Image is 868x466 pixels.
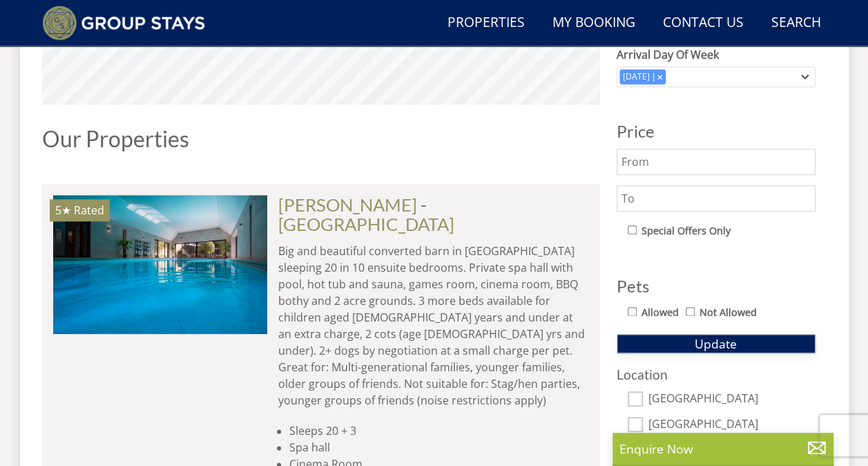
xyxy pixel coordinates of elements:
[617,367,816,382] h3: Location
[648,392,816,407] label: [GEOGRAPHIC_DATA]
[289,439,589,456] li: Spa hall
[289,422,589,439] li: Sleeps 20 + 3
[700,305,757,320] label: Not Allowed
[547,8,641,39] a: My Booking
[53,195,267,333] img: kingshay-barton-large-holiday-home-group-accommodation-sleeps16.original.jpg
[695,335,737,352] span: Update
[278,243,589,409] p: Big and beautiful converted barn in [GEOGRAPHIC_DATA] sleeping 20 in 10 ensuite bedrooms. Private...
[278,194,417,215] a: [PERSON_NAME]
[442,8,530,39] a: Properties
[617,46,816,63] label: Arrival Day Of Week
[642,305,679,320] label: Allowed
[619,440,827,458] p: Enquire Now
[617,149,816,175] input: From
[657,8,749,39] a: Contact Us
[42,127,600,151] h1: Our Properties
[53,195,267,333] a: 5★ Rated
[278,214,454,234] a: [GEOGRAPHIC_DATA]
[642,223,731,239] label: Special Offers Only
[617,122,816,140] h3: Price
[619,71,653,83] div: [DATE]
[74,203,104,218] span: Rated
[617,277,816,295] h3: Pets
[617,185,816,212] input: To
[766,8,827,39] a: Search
[55,203,71,218] span: KINGSHAY BARTON has a 5 star rating under the Quality in Tourism Scheme
[617,66,816,87] div: Combobox
[42,6,206,40] img: Group Stays
[278,194,454,234] span: -
[648,418,816,433] label: [GEOGRAPHIC_DATA]
[617,334,816,353] button: Update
